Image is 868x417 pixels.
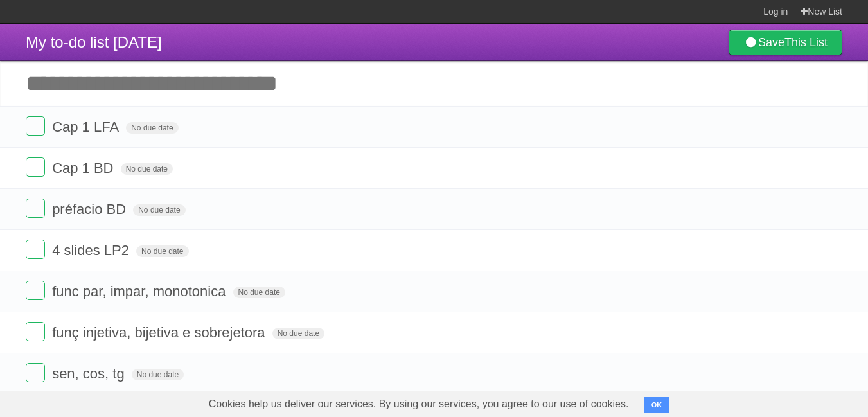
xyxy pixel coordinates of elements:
label: Done [26,322,45,341]
span: No due date [233,287,285,298]
span: No due date [133,204,185,216]
label: Done [26,157,45,177]
label: Done [26,116,45,136]
span: préfacio BD [52,201,129,217]
span: 4 slides LP2 [52,242,132,258]
label: Done [26,199,45,218]
span: No due date [126,122,178,134]
label: Done [26,240,45,259]
span: func par, impar, monotonica [52,283,229,299]
button: OK [644,397,669,413]
a: SaveThis List [729,30,842,55]
label: Done [26,281,45,300]
span: No due date [272,328,324,339]
b: This List [784,36,828,49]
span: No due date [121,163,173,175]
label: Done [26,363,45,382]
span: Cap 1 LFA [52,119,122,135]
span: Cap 1 BD [52,160,116,176]
span: funç injetiva, bijetiva e sobrejetora [52,324,268,341]
span: Cookies help us deliver our services. By using our services, you agree to our use of cookies. [196,391,642,417]
span: No due date [132,369,184,380]
span: No due date [136,245,188,257]
span: My to-do list [DATE] [26,33,162,51]
span: sen, cos, tg [52,366,128,382]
